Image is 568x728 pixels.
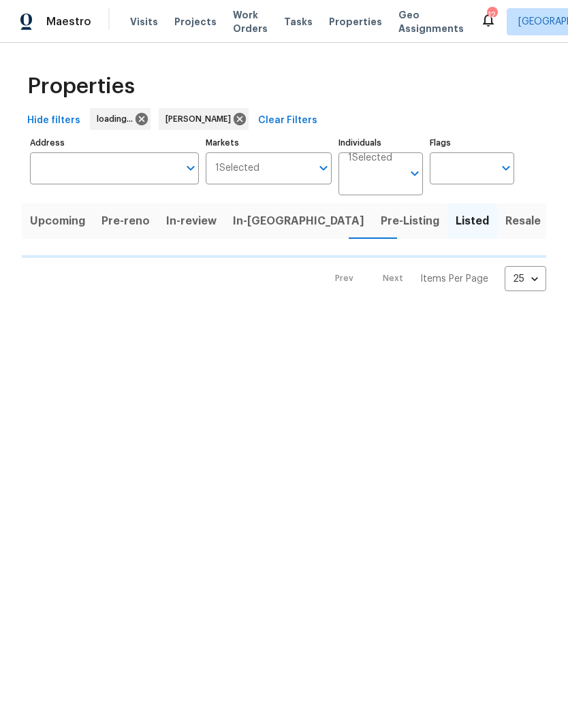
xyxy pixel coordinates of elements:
nav: Pagination Navigation [322,266,546,291]
span: Work Orders [233,8,268,35]
label: Markets [206,139,332,147]
div: 12 [487,8,496,22]
span: Maestro [46,15,91,29]
span: Visits [130,15,158,29]
span: Geo Assignments [398,8,464,35]
span: Pre-reno [101,212,150,231]
label: Flags [430,139,514,147]
span: In-review [166,212,217,231]
button: Hide filters [22,108,86,133]
label: Address [30,139,199,147]
span: Hide filters [27,112,80,129]
span: Listed [456,212,489,231]
span: loading... [97,112,138,126]
div: 25 [505,261,546,297]
span: Upcoming [30,212,85,231]
span: Pre-Listing [381,212,439,231]
span: Properties [27,80,135,93]
label: Individuals [338,139,423,147]
span: 1 Selected [348,152,392,164]
span: Clear Filters [258,112,317,129]
span: In-[GEOGRAPHIC_DATA] [233,212,364,231]
span: Projects [174,15,217,29]
button: Open [496,159,516,178]
span: Tasks [284,17,313,27]
button: Clear Filters [253,108,323,133]
span: [PERSON_NAME] [165,112,236,126]
span: Properties [329,15,382,29]
span: Resale [505,212,541,231]
button: Open [405,164,424,183]
div: loading... [90,108,151,130]
p: Items Per Page [420,272,488,286]
span: 1 Selected [215,163,259,174]
button: Open [314,159,333,178]
div: [PERSON_NAME] [159,108,249,130]
button: Open [181,159,200,178]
